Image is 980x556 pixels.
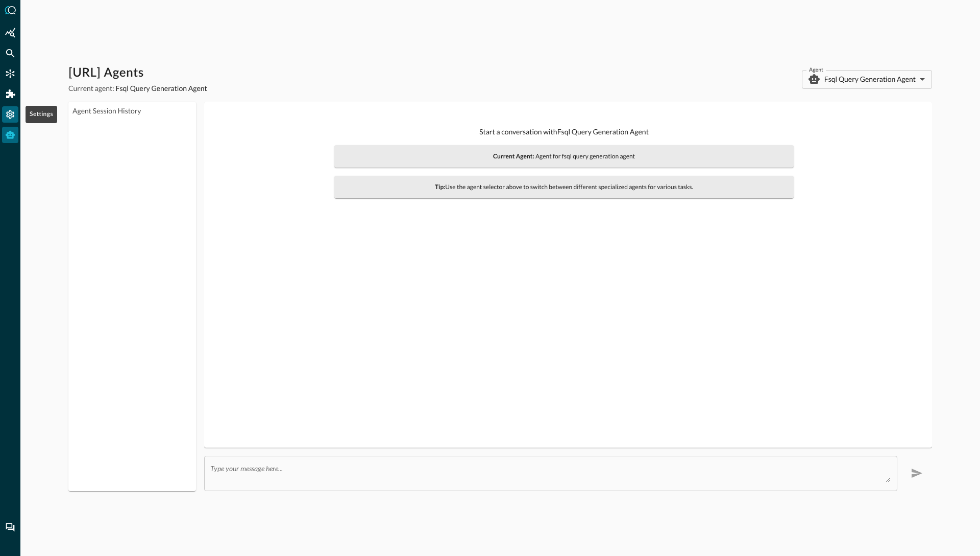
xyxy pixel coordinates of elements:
[435,183,445,191] strong: Tip:
[116,84,207,92] span: Fsql Query Generation Agent
[2,519,18,536] div: Chat
[2,65,18,82] div: Connectors
[26,106,57,123] div: Settings
[824,74,916,84] p: Fsql Query Generation Agent
[340,151,788,161] span: Agent for fsql query generation agent
[2,45,18,61] div: Federated Search
[68,83,207,94] p: Current agent:
[340,182,788,192] span: Use the agent selector above to switch between different specialized agents for various tasks.
[2,127,18,143] div: Query Agent
[2,106,18,123] div: Settings
[3,86,19,102] div: Addons
[809,65,823,75] label: Agent
[72,106,141,116] legend: Agent Session History
[2,25,18,41] div: Summary Insights
[68,65,207,81] h1: [URL] Agents
[334,126,794,137] p: Start a conversation with Fsql Query Generation Agent
[493,152,534,160] strong: Current Agent:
